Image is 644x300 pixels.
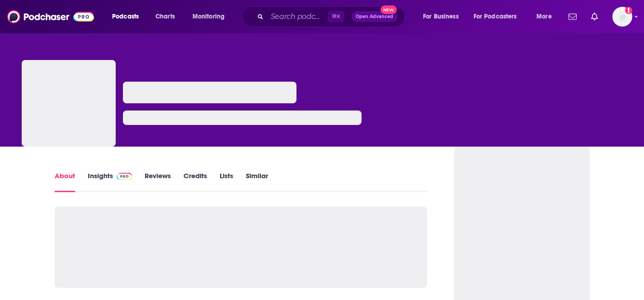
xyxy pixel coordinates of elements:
button: open menu [530,9,563,24]
span: For Business [423,10,459,23]
button: Show profile menu [612,7,632,27]
span: More [536,10,552,23]
a: InsightsPodchaser Pro [88,171,132,192]
span: New [381,5,397,14]
button: Open AdvancedNew [352,11,397,22]
a: Show notifications dropdown [565,9,580,24]
span: Logged in as megcassidy [612,7,632,27]
a: Lists [220,171,233,192]
a: Reviews [145,171,171,192]
input: Search podcasts, credits, & more... [267,9,328,24]
span: Charts [155,10,175,23]
img: User Profile [612,7,632,27]
button: open menu [417,9,470,24]
span: ⌘ K [328,11,344,23]
img: Podchaser - Follow, Share and Rate Podcasts [7,8,94,25]
img: Podchaser Pro [117,173,132,180]
span: Open Advanced [356,14,393,19]
button: open menu [106,9,150,24]
a: Similar [246,171,268,192]
a: Charts [150,9,180,24]
span: Monitoring [193,10,225,23]
span: For Podcasters [474,10,517,23]
a: About [55,171,75,192]
button: open menu [468,9,530,24]
button: open menu [186,9,236,24]
a: Credits [183,171,207,192]
svg: Add a profile image [625,7,632,14]
span: Podcasts [112,10,139,23]
div: Search podcasts, credits, & more... [251,6,414,27]
a: Show notifications dropdown [588,9,602,24]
